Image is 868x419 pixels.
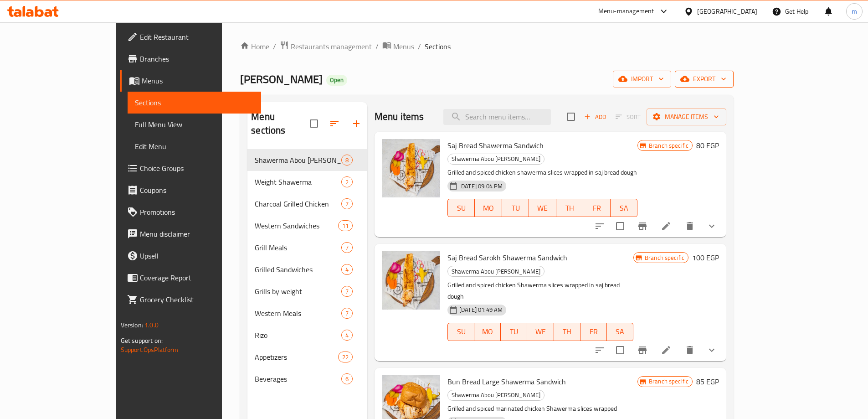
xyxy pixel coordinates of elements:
[120,26,261,48] a: Edit Restaurant
[120,223,261,245] a: Menu disclaimer
[447,154,544,165] div: Shawerma Abou Al Zulof
[583,199,610,217] button: FR
[393,41,414,52] span: Menus
[342,243,352,252] span: 7
[247,171,367,193] div: Weight Shawerma2
[341,264,353,275] div: items
[247,368,367,390] div: Beverages6
[255,220,338,231] div: Western Sandwiches
[474,323,501,341] button: MO
[121,335,163,347] span: Get support on:
[501,323,527,341] button: TU
[447,390,544,401] div: Shawerma Abou Al Zulof
[120,267,261,289] a: Coverage Report
[140,163,254,174] span: Choice Groups
[255,373,341,384] span: Beverages
[255,286,341,297] span: Grills by weight
[447,323,474,341] button: SU
[504,325,524,338] span: TU
[255,330,341,341] span: Rizo
[247,346,367,368] div: Appetizers22
[273,41,276,52] li: /
[120,48,261,70] a: Branches
[135,97,254,108] span: Sections
[382,251,440,310] img: Saj Bread Sarokh Shawerma Sandwich
[247,193,367,215] div: Charcoal Grilled Chicken7
[589,215,611,237] button: sort-choices
[135,119,254,130] span: Full Menu View
[121,344,179,356] a: Support.OpsPlatform
[531,325,550,338] span: WE
[375,110,424,124] h2: Menu items
[632,215,653,237] button: Branch-specific-item
[255,155,341,166] span: Shawerma Abou [PERSON_NAME]
[611,325,630,338] span: SA
[382,41,414,52] a: Menus
[342,287,352,296] span: 7
[251,110,310,137] h2: Menu sections
[558,325,577,338] span: TH
[654,111,719,123] span: Manage items
[661,221,672,232] a: Edit menu item
[560,202,580,215] span: TH
[706,221,717,232] svg: Show Choices
[247,145,367,393] nav: Menu sections
[527,323,554,341] button: WE
[580,110,610,124] button: Add
[852,6,857,16] span: m
[342,375,352,383] span: 6
[120,245,261,267] a: Upsell
[342,265,352,274] span: 4
[478,325,497,338] span: MO
[614,202,634,215] span: SA
[452,325,471,338] span: SU
[382,139,440,197] img: Saj Bread Shawerma Sandwich
[255,242,341,253] span: Grill Meals
[128,135,261,157] a: Edit Menu
[140,250,254,261] span: Upsell
[554,323,580,341] button: TH
[140,53,254,64] span: Branches
[140,228,254,239] span: Menu disclaimer
[502,199,529,217] button: TU
[342,331,352,340] span: 4
[533,202,552,215] span: WE
[679,215,701,237] button: delete
[255,352,338,362] span: Appetizers
[478,202,498,215] span: MO
[587,202,606,215] span: FR
[342,178,352,186] span: 2
[647,109,726,125] button: Manage items
[701,215,723,237] button: show more
[580,110,610,124] span: Add item
[247,237,367,259] div: Grill Meals7
[447,251,567,264] span: Saj Bread Sarokh Shawerma Sandwich
[255,176,341,187] span: Weight Shawerma
[607,323,633,341] button: SA
[120,201,261,223] a: Promotions
[341,286,353,297] div: items
[632,339,653,361] button: Branch-specific-item
[452,202,471,215] span: SU
[682,73,726,85] span: export
[326,76,347,84] span: Open
[580,323,607,341] button: FR
[339,222,352,230] span: 11
[475,199,502,217] button: MO
[135,141,254,152] span: Edit Menu
[661,345,672,356] a: Edit menu item
[255,264,341,275] span: Grilled Sandwiches
[448,154,544,164] span: Shawerma Abou [PERSON_NAME]
[339,353,352,362] span: 22
[255,308,341,319] span: Western Meals
[456,182,506,191] span: [DATE] 09:04 PM
[140,272,254,283] span: Coverage Report
[255,198,341,209] div: Charcoal Grilled Chicken
[611,341,630,360] span: Select to update
[247,215,367,237] div: Western Sandwiches11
